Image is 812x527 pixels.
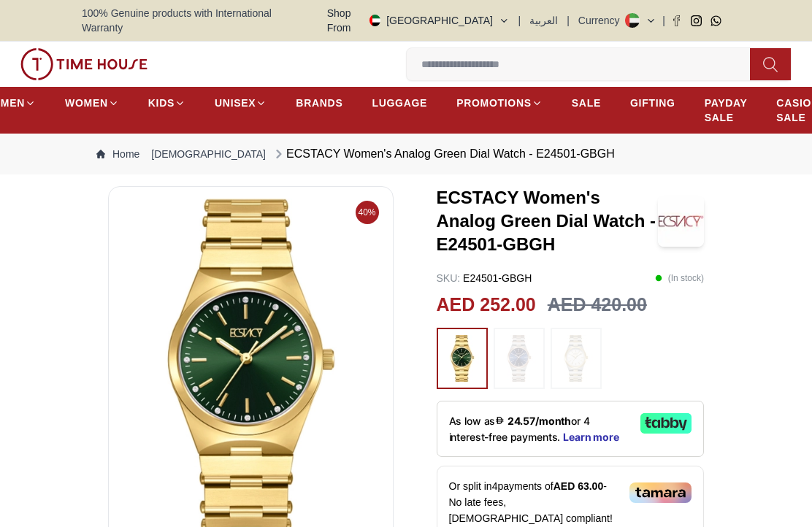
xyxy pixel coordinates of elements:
span: UNISEX [215,96,256,110]
a: UNISEX [215,90,267,116]
a: LUGGAGE [372,90,427,116]
span: CASIO SALE [776,96,811,125]
span: SKU : [437,272,461,284]
h3: AED 420.00 [548,291,647,319]
img: United Arab Emirates [369,15,381,26]
span: PROMOTIONS [456,96,532,110]
p: ( In stock ) [655,271,704,285]
a: SALE [572,90,601,116]
span: GIFTING [630,96,675,110]
img: ... [20,48,148,80]
a: CASIO SALE [776,90,811,131]
a: Whatsapp [710,15,721,26]
a: Instagram [691,15,702,26]
button: Shop From[GEOGRAPHIC_DATA] [314,6,509,35]
img: Tamara [629,482,692,503]
span: | [567,13,570,28]
span: PAYDAY SALE [705,96,748,125]
span: KIDS [148,96,175,110]
span: | [662,13,665,28]
span: SALE [572,96,601,110]
span: 100% Genuine products with International Warranty [82,6,314,35]
span: WOMEN [65,96,108,110]
h3: ECSTACY Women's Analog Green Dial Watch - E24501-GBGH [437,186,658,256]
span: LUGGAGE [372,96,427,110]
a: MEN [1,90,36,116]
a: BRANDS [296,90,342,116]
div: Currency [578,13,626,28]
a: KIDS [148,90,185,116]
a: Facebook [671,15,682,26]
nav: Breadcrumb [82,134,730,174]
span: BRANDS [296,96,342,110]
img: ... [558,335,594,382]
span: MEN [1,96,25,110]
a: PAYDAY SALE [705,90,748,131]
a: WOMEN [65,90,119,116]
button: العربية [529,13,558,28]
span: 40% [356,201,379,224]
img: ECSTACY Women's Analog Green Dial Watch - E24501-GBGH [658,196,704,247]
a: Home [96,147,139,161]
p: E24501-GBGH [437,271,532,285]
img: ... [501,335,537,382]
span: | [518,13,521,28]
div: ECSTACY Women's Analog Green Dial Watch - E24501-GBGH [272,145,615,163]
a: PROMOTIONS [456,90,543,116]
a: GIFTING [630,90,675,116]
span: AED 63.00 [554,480,603,492]
img: ... [444,335,480,382]
h2: AED 252.00 [437,291,536,319]
a: [DEMOGRAPHIC_DATA] [151,147,266,161]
